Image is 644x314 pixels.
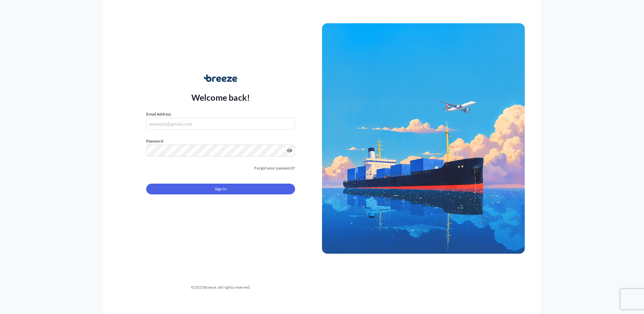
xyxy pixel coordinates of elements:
[191,92,250,103] p: Welcome back!
[287,148,292,153] button: Show password
[254,165,295,171] a: Forgot your password?
[146,118,295,130] input: example@gmail.com
[146,111,171,118] label: Email Address
[322,23,525,254] img: Ship illustration
[146,138,295,145] label: Password
[119,284,322,291] div: © 2025 Breeze. All rights reserved.
[215,186,227,192] span: Sign In
[146,184,295,194] button: Sign In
